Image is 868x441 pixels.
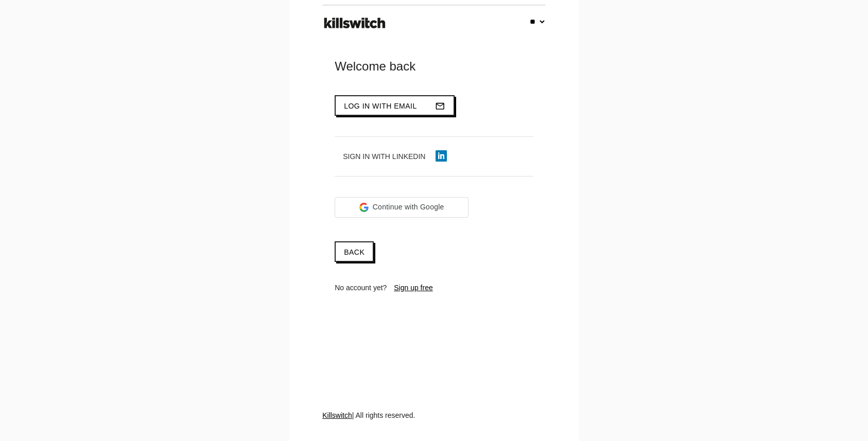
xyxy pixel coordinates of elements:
span: No account yet? [335,284,387,292]
button: Log in with emailmail_outline [335,95,455,116]
a: Killswitch [322,411,352,419]
a: Sign up free [394,284,433,292]
i: mail_outline [435,96,445,116]
span: Sign in with LinkedIn [343,152,425,161]
span: Continue with Google [373,202,444,213]
a: Back [335,241,374,262]
img: linkedin-icon.png [436,150,447,162]
div: | All rights reserved. [322,410,546,441]
div: Welcome back [335,58,533,75]
button: Sign in with LinkedIn [335,147,455,166]
img: ks-logo-black-footer.png [322,14,388,32]
span: Log in with email [344,102,417,110]
div: Continue with Google [335,197,468,218]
